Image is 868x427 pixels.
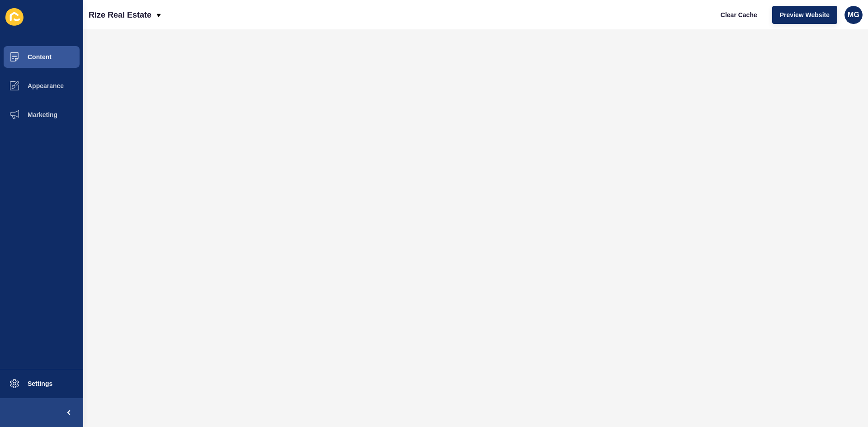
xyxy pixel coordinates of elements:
span: Preview Website [780,10,830,19]
span: Clear Cache [721,10,757,19]
p: Rize Real Estate [89,4,151,26]
span: MG [848,10,859,19]
button: Preview Website [772,6,837,24]
button: Clear Cache [713,6,765,24]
